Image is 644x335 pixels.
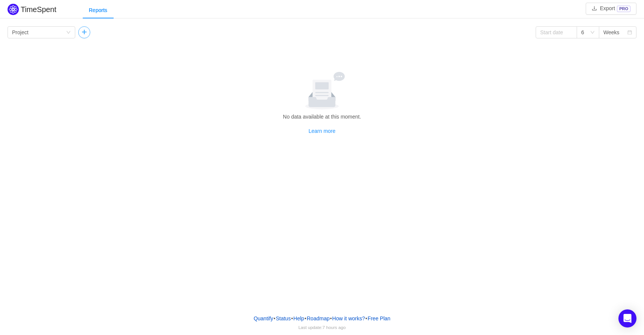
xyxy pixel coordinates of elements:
[283,114,361,120] span: No data available at this moment.
[322,325,346,330] span: 7 hours ago
[83,2,113,19] div: Reports
[536,26,577,38] input: Start date
[367,313,391,324] button: Free Plan
[330,315,332,321] span: •
[581,27,584,38] div: 6
[365,315,367,321] span: •
[8,4,19,15] img: Quantify logo
[78,26,90,38] button: icon: plus
[627,30,632,35] i: icon: calendar
[12,27,29,38] div: Project
[291,315,293,321] span: •
[293,313,305,324] a: Help
[298,325,346,330] span: Last update:
[21,5,56,14] h2: TimeSpent
[590,30,595,35] i: icon: down
[66,30,71,35] i: icon: down
[307,313,330,324] a: Roadmap
[586,3,636,15] button: icon: downloadExportPRO
[305,315,307,321] span: •
[275,313,291,324] a: Status
[603,27,620,38] div: Weeks
[308,128,336,134] a: Learn more
[253,313,273,324] a: Quantify
[332,313,365,324] button: How it works?
[618,309,636,327] div: Open Intercom Messenger
[273,315,275,321] span: •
